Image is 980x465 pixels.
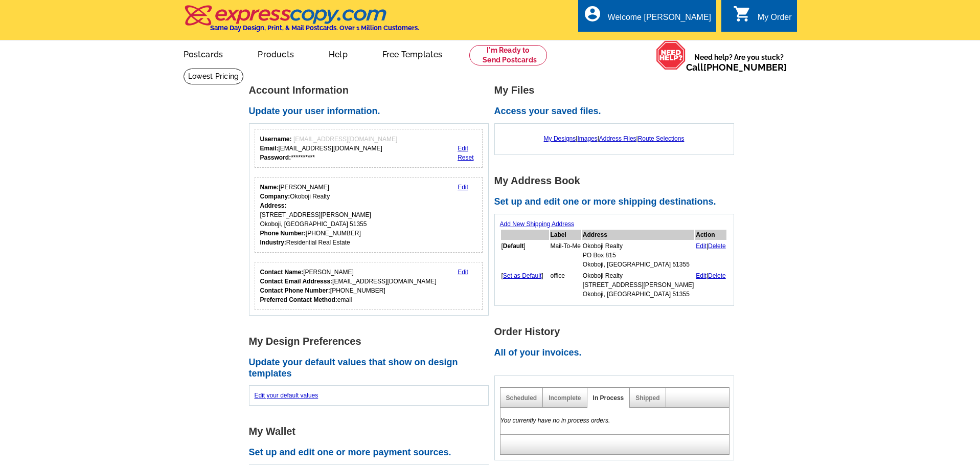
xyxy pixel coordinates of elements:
b: Default [503,242,524,250]
a: Shipped [635,394,659,402]
span: Need help? Are you stuck? [686,52,792,73]
div: Welcome [PERSON_NAME] [608,13,711,27]
a: Set as Default [503,272,541,279]
td: Mail-To-Me [550,241,581,270]
div: | | | [500,129,728,148]
h2: All of your invoices. [494,347,740,359]
a: Scheduled [506,394,537,402]
strong: Contact Phone Number: [260,287,330,294]
h4: Same Day Design, Print, & Mail Postcards. Over 1 Million Customers. [210,24,419,32]
a: Edit [458,145,468,152]
a: Free Templates [366,41,459,65]
div: Your login information. [255,129,483,168]
em: You currently have no in process orders. [500,417,610,424]
div: [PERSON_NAME] Okoboji Realty [STREET_ADDRESS][PERSON_NAME] Okoboji, [GEOGRAPHIC_DATA] 51355 [PHON... [260,183,371,247]
h1: My Address Book [494,175,740,186]
img: help [656,40,686,70]
a: Reset [458,154,473,161]
strong: Username: [260,136,292,143]
strong: Password: [260,154,291,161]
h2: Set up and edit one or more shipping destinations. [494,196,740,208]
a: Help [312,41,364,65]
div: Who should we contact regarding order issues? [255,262,483,310]
h1: Order History [494,326,740,337]
a: Address Files [599,135,636,142]
h1: My Design Preferences [249,336,494,347]
a: In Process [593,394,624,402]
h2: Update your default values that show on design templates [249,357,494,379]
th: Label [550,230,581,240]
a: Edit [696,242,706,250]
strong: Contact Email Addresss: [260,278,333,285]
div: Your personal details. [255,177,483,253]
td: Okoboji Realty PO Box 815 Okoboji, [GEOGRAPHIC_DATA] 51355 [582,241,694,270]
td: | [695,241,726,270]
a: My Designs [544,135,576,142]
th: Address [582,230,694,240]
a: Edit [696,272,706,279]
strong: Preferred Contact Method: [260,296,337,303]
h1: My Files [494,85,740,96]
a: Edit your default values [255,392,318,399]
div: My Order [758,13,792,27]
a: Incomplete [549,394,581,402]
td: [ ] [501,271,549,299]
div: [PERSON_NAME] [EMAIL_ADDRESS][DOMAIN_NAME] [PHONE_NUMBER] email [260,268,437,304]
a: [PHONE_NUMBER] [703,62,787,73]
strong: Name: [260,184,279,191]
h2: Access your saved files. [494,106,740,117]
a: Postcards [167,41,240,65]
td: | [695,271,726,299]
h1: My Wallet [249,426,494,437]
a: Images [577,135,597,142]
strong: Industry: [260,239,286,246]
a: shopping_cart My Order [733,11,792,24]
a: Delete [708,242,726,250]
td: [ ] [501,241,549,270]
th: Action [695,230,726,240]
i: account_circle [583,5,602,23]
h2: Set up and edit one or more payment sources. [249,447,494,458]
a: Add New Shipping Address [500,220,574,228]
strong: Company: [260,193,290,200]
td: Okoboji Realty [STREET_ADDRESS][PERSON_NAME] Okoboji, [GEOGRAPHIC_DATA] 51355 [582,271,694,299]
a: Same Day Design, Print, & Mail Postcards. Over 1 Million Customers. [184,12,419,32]
td: office [550,271,581,299]
h2: Update your user information. [249,106,494,117]
a: Delete [708,272,726,279]
a: Edit [458,184,468,191]
strong: Address: [260,202,287,209]
a: Route Selections [638,135,685,142]
strong: Contact Name: [260,269,304,276]
strong: Email: [260,145,279,152]
span: [EMAIL_ADDRESS][DOMAIN_NAME] [293,136,397,143]
a: Products [241,41,310,65]
i: shopping_cart [733,5,751,23]
strong: Phone Number: [260,230,306,237]
span: Call [686,62,787,73]
h1: Account Information [249,85,494,96]
a: Edit [458,269,468,276]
